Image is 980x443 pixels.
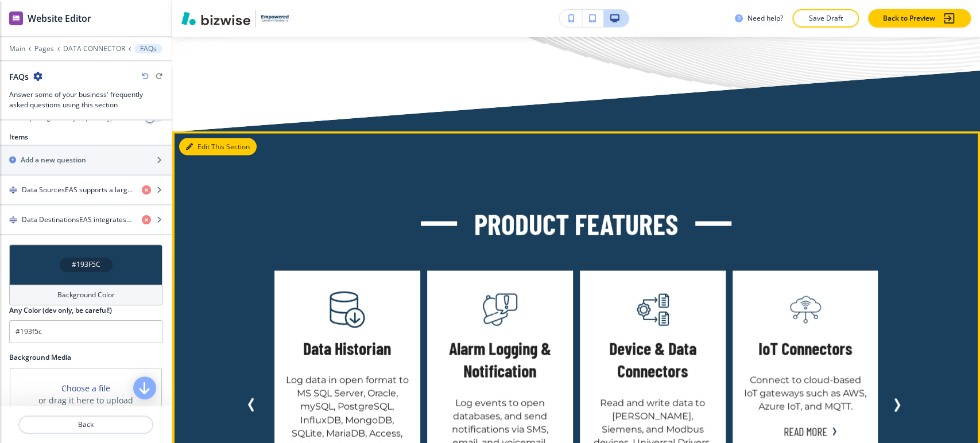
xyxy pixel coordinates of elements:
[241,393,266,418] button: Previous Slide
[9,367,162,442] div: Choose a fileor drag it here to uploadMy PhotosFind Photos
[9,132,28,142] h2: Items
[28,11,91,25] h2: Website Editor
[784,423,827,440] button: Read More
[18,415,153,434] button: Back
[634,292,671,328] img: icon
[61,382,110,394] button: Choose a file
[792,9,859,28] button: Save Draft
[261,14,292,22] img: Your Logo
[9,244,162,305] button: #193F5CBackground Color
[20,419,152,430] p: Back
[134,44,162,53] button: FAQs
[9,216,17,224] img: Drag
[886,393,912,418] button: Next Slide
[9,11,23,25] img: editor icon
[181,11,250,25] img: Bizwise Logo
[747,13,783,24] h3: Need help?
[868,9,971,28] button: Back to Preview
[482,292,518,328] img: icon
[787,292,824,328] img: icon
[22,215,133,225] h4: Data DestinationsEAS integrates directly into existing applications and interfaces.
[72,259,100,270] h4: #193F5C
[34,45,54,53] button: Pages
[179,138,257,156] button: Edit This Section
[9,305,112,316] h2: Any Color (dev only, be careful!)
[38,394,133,406] h3: or drag it here to upload
[22,185,133,195] h4: Data SourcesEAS supports a large library of Industry 4.0 data sources including [PERSON_NAME] and...
[9,90,162,110] h3: Answer some of your business' frequently asked questions using this section
[758,337,852,360] h5: IoT Connectors
[329,292,366,328] img: icon
[883,13,935,24] p: Back to Preview
[303,337,391,360] p: Data Historian
[439,337,561,383] h5: Alarm Logging & Notification
[57,290,115,300] h4: Background Color
[9,186,17,194] img: Drag
[9,71,29,83] h2: FAQs
[9,45,25,53] button: Main
[63,45,125,53] button: DATA CONNECTOR
[21,155,86,165] h2: Add a new question
[744,374,867,413] p: Connect to cloud-based IoT gateways such as AWS, Azure IoT, and MQTT.
[140,45,157,53] p: FAQs
[474,205,678,243] h3: Product Features
[591,337,714,383] h5: Device & Data Connectors
[9,352,162,363] h2: Background Media
[807,13,844,24] p: Save Draft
